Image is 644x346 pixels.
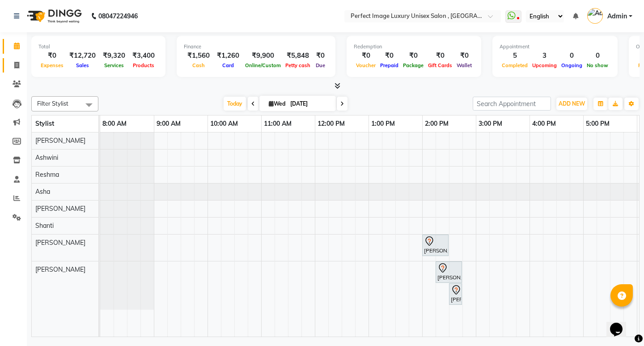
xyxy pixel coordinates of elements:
span: Sales [74,62,91,68]
div: ₹5,848 [283,51,313,61]
div: Redemption [354,43,474,51]
a: 1:00 PM [369,117,397,130]
span: Admin [607,12,627,21]
div: Finance [184,43,328,51]
div: [PERSON_NAME], TK01, 02:00 PM-02:30 PM, Root touchup [423,236,448,255]
span: Shanti [35,222,54,230]
span: Online/Custom [243,62,283,68]
a: 12:00 PM [315,117,347,130]
span: Services [102,62,126,68]
a: 11:00 AM [262,117,294,130]
a: 4:00 PM [530,117,558,130]
div: 3 [530,51,559,61]
span: Stylist [35,120,54,128]
div: ₹0 [454,51,474,61]
span: Ashwini [35,154,58,162]
div: ₹0 [426,51,454,61]
a: 10:00 AM [208,117,240,130]
span: Today [224,97,246,111]
div: ₹0 [401,51,426,61]
a: 5:00 PM [584,117,612,130]
input: Search Appointment [473,97,551,111]
a: 2:00 PM [423,117,451,130]
a: 9:00 AM [154,117,183,130]
span: [PERSON_NAME] [35,205,85,213]
div: 0 [559,51,585,61]
span: Cash [190,62,207,68]
span: Ongoing [559,62,585,68]
span: No show [585,62,610,68]
div: Appointment [500,43,610,51]
div: ₹1,260 [213,51,243,61]
div: ₹0 [354,51,378,61]
div: 0 [585,51,610,61]
span: Reshma [35,171,59,179]
div: ₹12,720 [66,51,99,61]
div: ₹0 [378,51,401,61]
span: ADD NEW [559,100,585,107]
div: Total [38,43,158,51]
span: Upcoming [530,62,559,68]
a: 3:00 PM [476,117,504,130]
span: Expenses [38,62,66,68]
span: Products [131,62,157,68]
input: 2025-09-03 [288,97,332,111]
span: Petty cash [283,62,313,68]
div: 5 [500,51,530,61]
div: ₹1,560 [184,51,213,61]
span: Wed [267,100,288,107]
span: [PERSON_NAME] [35,265,85,273]
div: ₹0 [38,51,66,61]
div: ₹9,320 [99,51,129,61]
div: [PERSON_NAME], TK01, 02:30 PM-02:40 PM, Women Beauty- Depilation (Waxing) - Chin [450,285,461,303]
span: Filter Stylist [37,100,68,107]
div: ₹0 [313,51,328,61]
img: logo [23,4,84,29]
a: 8:00 AM [100,117,129,130]
span: Prepaid [378,62,401,68]
img: Admin [587,8,603,24]
div: [PERSON_NAME], TK01, 02:15 PM-02:45 PM, Women Beauty- Depilation (Waxing) - Face [436,263,461,282]
div: ₹3,400 [129,51,158,61]
b: 08047224946 [98,4,138,29]
span: Gift Cards [426,62,454,68]
span: Asha [35,188,50,196]
iframe: chat widget [606,310,635,337]
button: ADD NEW [556,98,587,110]
span: Due [314,62,327,68]
span: [PERSON_NAME] [35,239,85,247]
span: Voucher [354,62,378,68]
span: Card [220,62,236,68]
div: ₹9,900 [243,51,283,61]
span: Completed [500,62,530,68]
span: Wallet [454,62,474,68]
span: [PERSON_NAME] [35,137,85,145]
span: Package [401,62,426,68]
